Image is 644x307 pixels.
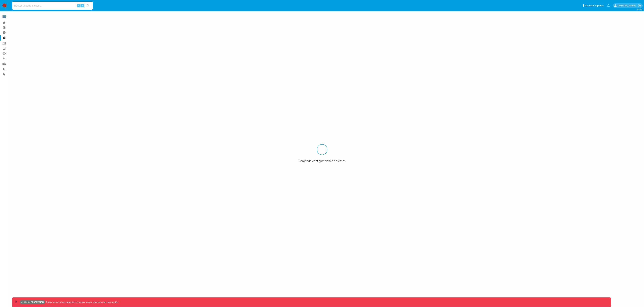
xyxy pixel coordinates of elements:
p: Todas las acciones impactan usuarios reales, proceda con precaución. [45,301,119,304]
span: ⌥ [77,4,80,7]
a: Salir [638,4,641,7]
span: Accesos rápidos [585,4,604,7]
span: s [82,4,83,7]
a: Notificaciones [607,4,610,7]
button: search-icon [85,3,91,8]
span: Cargando configuraciones de casos [299,159,345,163]
p: Ambiente: PRODUCCIÓN [21,301,44,303]
input: Buscar usuario o caso... [12,4,93,8]
p: leandrojossue.ramirez@mercadolibre.com.co [618,4,637,7]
